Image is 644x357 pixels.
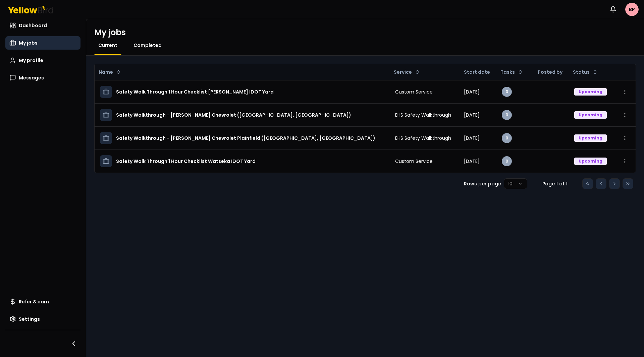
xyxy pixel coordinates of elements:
[133,42,162,49] span: Completed
[502,87,512,97] div: 0
[498,67,526,77] button: Tasks
[5,295,80,308] a: Refer & earn
[116,109,351,121] h3: Safety Walkthrough - [PERSON_NAME] Chevrolet ([GEOGRAPHIC_DATA], [GEOGRAPHIC_DATA])
[5,71,80,84] a: Messages
[5,312,80,326] a: Settings
[464,135,480,141] span: [DATE]
[19,298,49,305] span: Refer & earn
[19,57,43,64] span: My profile
[5,54,80,67] a: My profile
[19,22,47,29] span: Dashboard
[19,74,44,81] span: Messages
[391,67,423,77] button: Service
[19,316,40,322] span: Settings
[502,156,512,166] div: 0
[116,155,256,167] h3: Safety Walk Through 1 Hour Checklist Watseka IDOT Yard
[5,19,80,32] a: Dashboard
[395,112,451,118] span: EHS Safety Walkthrough
[464,158,480,165] span: [DATE]
[532,64,569,80] th: Posted by
[574,111,607,119] div: Upcoming
[502,133,512,143] div: 0
[625,3,639,16] span: BP
[574,158,607,165] div: Upcoming
[94,27,126,38] h1: My jobs
[395,135,451,141] span: EHS Safety Walkthrough
[94,42,121,49] a: Current
[98,42,117,49] span: Current
[459,64,496,80] th: Start date
[570,67,600,77] button: Status
[502,110,512,120] div: 0
[464,180,501,187] p: Rows per page
[574,134,607,142] div: Upcoming
[500,69,515,75] span: Tasks
[464,112,480,118] span: [DATE]
[538,180,572,187] div: Page 1 of 1
[395,88,433,95] span: Custom Service
[395,158,433,165] span: Custom Service
[19,40,38,46] span: My jobs
[129,42,166,49] a: Completed
[96,67,124,77] button: Name
[574,88,607,96] div: Upcoming
[464,88,480,95] span: [DATE]
[99,69,113,75] span: Name
[116,86,274,98] h3: Safety Walk Through 1 Hour Checklist [PERSON_NAME] IDOT Yard
[5,36,80,50] a: My jobs
[394,69,412,75] span: Service
[116,132,375,144] h3: Safety Walkthrough - [PERSON_NAME] Chevrolet Plainfield ([GEOGRAPHIC_DATA], [GEOGRAPHIC_DATA])
[573,69,590,75] span: Status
